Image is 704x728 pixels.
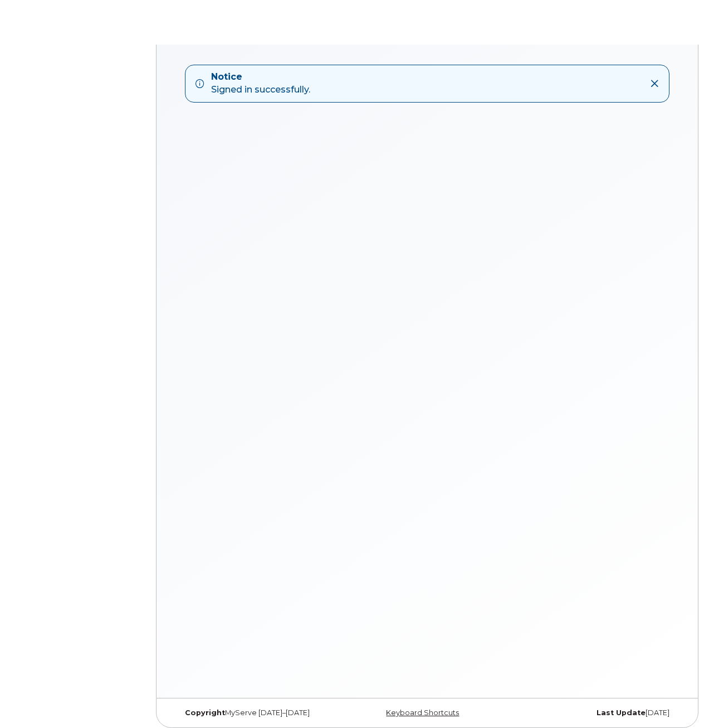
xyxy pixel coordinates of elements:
div: [DATE] [511,708,678,717]
strong: Last Update [597,708,646,717]
div: MyServe [DATE]–[DATE] [177,708,344,717]
a: Keyboard Shortcuts [386,708,459,717]
strong: Notice [211,71,310,84]
div: Signed in successfully. [211,71,310,96]
strong: Copyright [185,708,225,717]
